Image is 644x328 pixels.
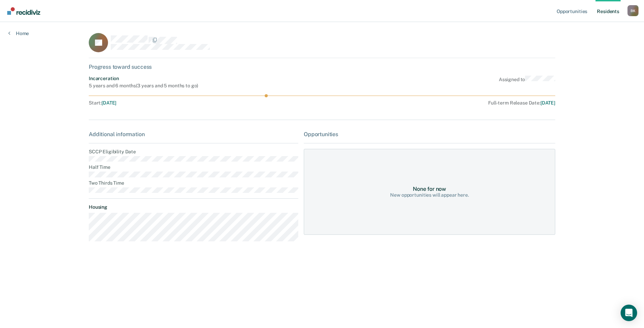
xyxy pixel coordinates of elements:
div: Assigned to [499,76,555,89]
a: Home [8,30,29,36]
div: Opportunities [304,131,555,138]
div: Open Intercom Messenger [621,305,637,321]
span: [DATE] [540,100,555,106]
div: 5 years and 6 months ( 3 years and 5 months to go ) [89,83,198,89]
div: Incarceration [89,76,198,81]
div: B K [627,5,638,16]
img: Recidiviz [7,7,40,15]
dt: Half Time [89,164,298,170]
button: Profile dropdown button [627,5,638,16]
div: Full-term Release Date : [304,100,555,106]
div: Start : [89,100,301,106]
div: New opportunities will appear here. [390,192,469,198]
dt: SCCP Eligibility Date [89,149,298,155]
dt: Housing [89,204,298,210]
dt: Two Thirds Time [89,180,298,186]
div: None for now [413,186,446,192]
span: [DATE] [101,100,116,106]
div: Progress toward success [89,64,555,70]
div: Additional information [89,131,298,138]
